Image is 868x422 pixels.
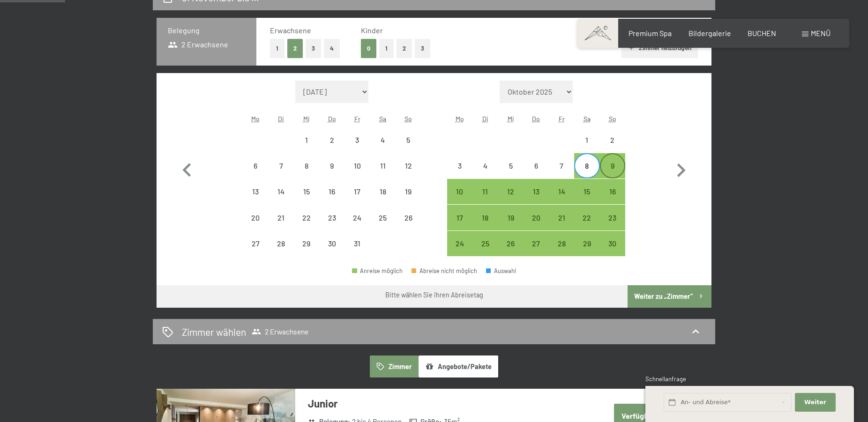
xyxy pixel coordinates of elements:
div: Abreise nicht möglich [396,205,421,230]
div: 13 [524,188,548,211]
div: Wed Nov 26 2025 [498,231,523,256]
div: Thu Nov 27 2025 [524,231,549,256]
div: Abreise möglich [574,179,599,204]
div: Abreise nicht möglich [574,127,599,153]
div: Abreise nicht möglich [370,205,396,230]
div: 19 [397,188,420,211]
div: Abreise möglich [600,153,625,178]
div: 15 [575,188,599,211]
div: 28 [269,240,292,263]
div: Abreise nicht möglich [268,179,293,204]
div: Abreise möglich [574,205,599,230]
div: 29 [295,240,318,263]
button: Nächster Monat [667,81,695,257]
div: Tue Nov 11 2025 [472,179,498,204]
div: 18 [371,188,395,211]
div: Abreise nicht möglich [294,231,319,256]
div: Abreise möglich [498,231,523,256]
button: Zimmer [370,355,419,377]
div: Sun Nov 23 2025 [600,205,625,230]
div: 20 [244,214,267,237]
div: Abreise nicht möglich [319,153,344,178]
span: 2 Erwachsene [168,39,228,50]
div: Sat Oct 18 2025 [370,179,396,204]
div: Abreise möglich [600,179,625,204]
div: Abreise möglich [600,231,625,256]
abbr: Sonntag [404,115,412,123]
div: 29 [575,240,599,263]
div: Sun Nov 02 2025 [600,127,625,153]
div: 19 [499,214,522,237]
div: Abreise nicht möglich [344,205,370,230]
div: Thu Oct 30 2025 [319,231,344,256]
div: 10 [345,162,369,185]
div: Abreise möglich [498,179,523,204]
div: 3 [448,162,471,185]
div: Thu Oct 23 2025 [319,205,344,230]
button: Angebote/Pakete [419,355,498,377]
div: 11 [371,162,395,185]
button: 2 [287,39,303,58]
div: 26 [499,240,522,263]
div: Abreise nicht möglich [319,127,344,153]
div: Abreise nicht möglich [268,231,293,256]
span: 2 Erwachsene [252,327,308,336]
div: Sat Nov 08 2025 [574,153,599,178]
div: 22 [575,214,599,237]
div: Abreise nicht möglich [319,179,344,204]
span: Schnellanfrage [645,375,686,383]
div: Wed Oct 29 2025 [294,231,319,256]
div: 12 [397,162,420,185]
div: Sat Oct 04 2025 [370,127,396,153]
div: 2 [320,136,344,160]
div: Abreise nicht möglich [294,153,319,178]
div: 2 [601,136,624,160]
div: Mon Oct 13 2025 [243,179,268,204]
span: Kinder [361,26,383,35]
div: Abreise möglich [447,205,472,230]
div: 27 [244,240,267,263]
div: 24 [345,214,369,237]
div: Thu Nov 06 2025 [524,153,549,178]
div: Sun Nov 16 2025 [600,179,625,204]
div: Fri Nov 07 2025 [549,153,574,178]
div: Sun Oct 26 2025 [396,205,421,230]
div: 15 [295,188,318,211]
div: Abreise möglich [600,205,625,230]
div: Sun Oct 12 2025 [396,153,421,178]
div: 1 [295,136,318,160]
div: Abreise nicht möglich [268,205,293,230]
div: 7 [550,162,573,185]
div: Wed Oct 08 2025 [294,153,319,178]
div: Abreise nicht möglich [243,205,268,230]
div: 9 [601,162,624,185]
div: Abreise nicht möglich [344,153,370,178]
div: Sat Nov 15 2025 [574,179,599,204]
div: Fri Oct 31 2025 [344,231,370,256]
div: Abreise nicht möglich [549,153,574,178]
div: Tue Nov 04 2025 [472,153,498,178]
span: Erwachsene [270,26,311,35]
div: Abreise nicht möglich [396,153,421,178]
span: BUCHEN [748,29,776,37]
div: Abreise möglich [472,231,498,256]
div: Abreise möglich [524,231,549,256]
div: Abreise nicht möglich [524,153,549,178]
div: Sun Nov 30 2025 [600,231,625,256]
div: Anreise möglich [352,268,403,274]
div: 5 [397,136,420,160]
div: Thu Nov 20 2025 [524,205,549,230]
div: Abreise nicht möglich [370,127,396,153]
button: Vorheriger Monat [173,81,201,257]
div: Abreise nicht möglich [396,127,421,153]
button: 0 [361,39,376,58]
div: Thu Nov 13 2025 [524,179,549,204]
div: Abreise nicht möglich [294,127,319,153]
div: 22 [295,214,318,237]
div: Fri Nov 21 2025 [549,205,574,230]
div: Fri Oct 17 2025 [344,179,370,204]
div: Abreise nicht möglich [370,179,396,204]
div: Mon Oct 06 2025 [243,153,268,178]
abbr: Sonntag [609,115,616,123]
div: Sat Oct 11 2025 [370,153,396,178]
